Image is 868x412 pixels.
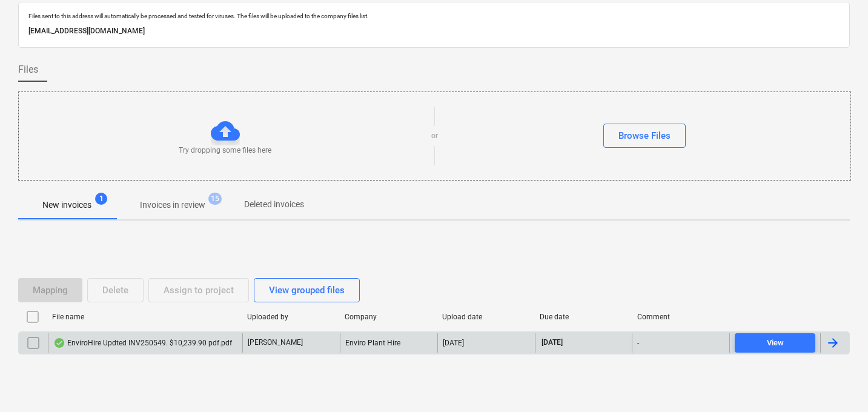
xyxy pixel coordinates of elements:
div: Uploaded by [247,313,335,321]
div: View [767,336,784,350]
div: Comment [637,313,725,321]
div: View grouped files [269,282,345,298]
div: - [637,339,639,347]
p: Invoices in review [140,199,205,211]
span: Files [18,62,38,77]
div: File name [52,313,237,321]
span: [DATE] [540,337,564,348]
span: 15 [208,193,222,205]
div: [DATE] [443,339,464,347]
button: View [735,333,815,353]
p: Try dropping some files here [179,145,271,156]
button: Browse Files [603,124,686,148]
p: [EMAIL_ADDRESS][DOMAIN_NAME] [28,25,840,38]
button: View grouped files [254,278,360,302]
div: Upload date [442,313,530,321]
div: Company [345,313,432,321]
div: Enviro Plant Hire [340,333,437,353]
p: [PERSON_NAME] [248,337,303,348]
p: New invoices [42,199,91,211]
p: or [431,131,438,141]
iframe: Chat Widget [807,354,868,412]
div: Due date [540,313,628,321]
div: Try dropping some files hereorBrowse Files [18,91,851,181]
div: Browse Files [618,128,671,144]
div: EnviroHire Updted INV250549. $10,239.90 pdf.pdf [53,338,232,348]
span: 1 [95,193,107,205]
p: Files sent to this address will automatically be processed and tested for viruses. The files will... [28,12,840,20]
p: Deleted invoices [244,198,304,211]
div: OCR finished [53,338,65,348]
